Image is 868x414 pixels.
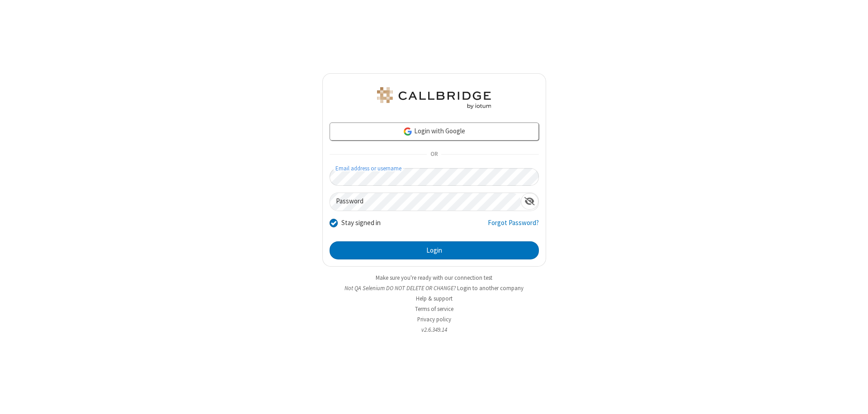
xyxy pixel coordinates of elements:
img: google-icon.png [403,127,413,136]
img: QA Selenium DO NOT DELETE OR CHANGE [375,87,493,109]
li: Not QA Selenium DO NOT DELETE OR CHANGE? [322,284,546,292]
button: Login [330,241,539,259]
div: Show password [521,193,538,210]
a: Forgot Password? [488,218,539,235]
a: Login with Google [330,122,539,141]
input: Password [330,193,521,211]
a: Terms of service [415,305,453,313]
a: Make sure you're ready with our connection test [376,274,492,282]
label: Stay signed in [341,218,381,228]
a: Privacy policy [417,315,451,323]
input: Email address or username [330,168,539,186]
li: v2.6.349.14 [322,325,546,334]
span: OR [427,148,441,161]
a: Help & support [416,295,453,302]
button: Login to another company [457,284,524,292]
